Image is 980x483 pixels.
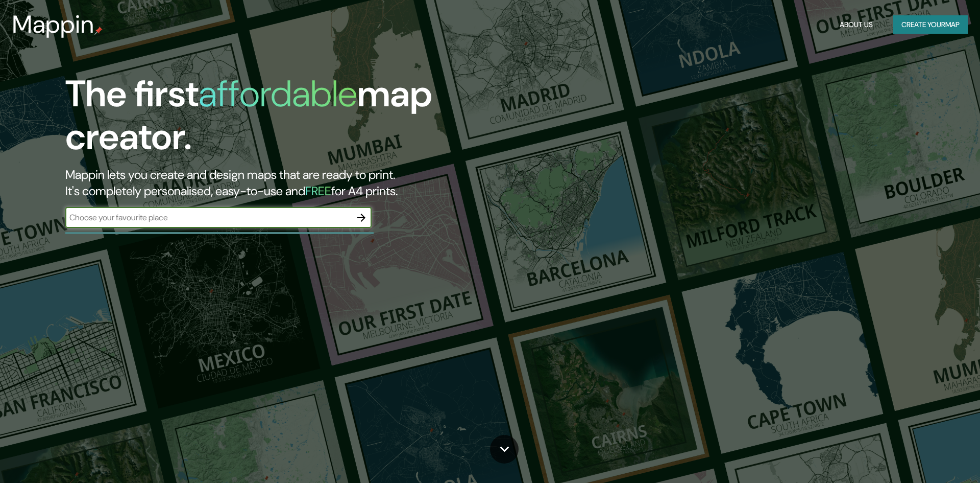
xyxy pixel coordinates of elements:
h1: affordable [199,70,357,118]
button: About Us [836,15,877,34]
img: mappin-pin [94,27,103,35]
h5: FREE [305,183,331,199]
h3: Mappin [12,10,94,39]
h1: The first map creator. [65,73,555,167]
button: Create yourmap [893,15,968,34]
h2: Mappin lets you create and design maps that are ready to print. It's completely personalised, eas... [65,167,555,199]
input: Choose your favourite place [65,212,351,223]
